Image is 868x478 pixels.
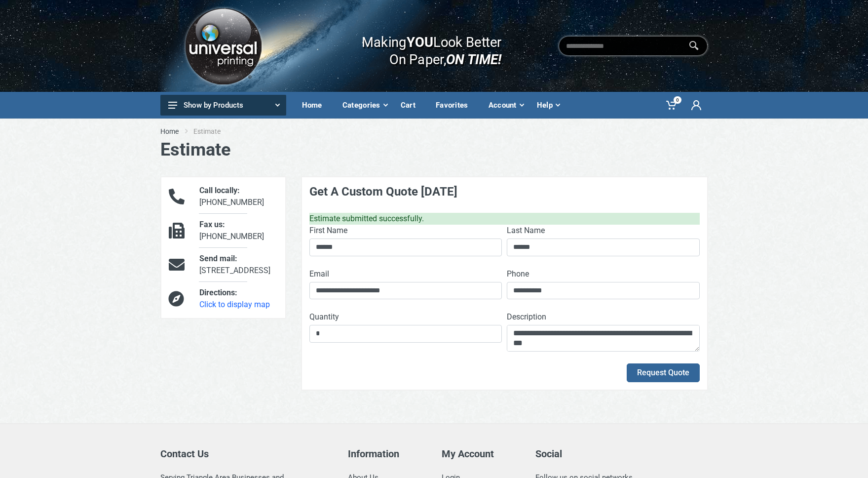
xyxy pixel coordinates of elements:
div: Account [482,95,530,116]
a: Home [295,92,336,119]
button: Show by Products [160,95,286,116]
div: [PHONE_NUMBER] [192,219,285,242]
a: Home [160,126,179,136]
div: Cart [394,95,429,116]
h4: Get A Custom Quote [DATE] [309,185,700,199]
div: [PHONE_NUMBER] [192,185,285,208]
label: Description [507,311,546,323]
label: Quantity [309,311,339,323]
a: Favorites [429,92,482,119]
span: 0 [674,96,681,104]
h5: Contact Us [160,448,333,460]
img: Logo.png [182,4,264,88]
h1: Estimate [160,139,708,160]
span: Fax us: [199,220,225,229]
a: Click to display map [199,300,270,309]
a: 0 [659,92,684,119]
label: Phone [507,268,529,280]
div: Estimate submitted successfully. [309,213,700,225]
span: Call locally: [199,186,240,195]
h5: Information [348,448,427,460]
span: Send mail: [199,254,237,263]
div: Favorites [429,95,482,116]
nav: breadcrumb [160,126,708,136]
span: Directions: [199,288,237,297]
div: Home [295,95,336,116]
a: Cart [394,92,429,119]
h5: My Account [442,448,521,460]
h5: Social [535,448,708,460]
button: Request Quote [627,363,700,382]
div: Categories [336,95,394,116]
label: First Name [309,225,347,237]
i: ON TIME! [446,51,501,68]
div: Making Look Better On Paper, [342,24,502,68]
div: Help [530,95,566,116]
label: Email [309,268,329,280]
li: Estimate [193,126,235,136]
label: Last Name [507,225,545,237]
b: YOU [407,34,433,50]
div: [STREET_ADDRESS] [192,253,285,277]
